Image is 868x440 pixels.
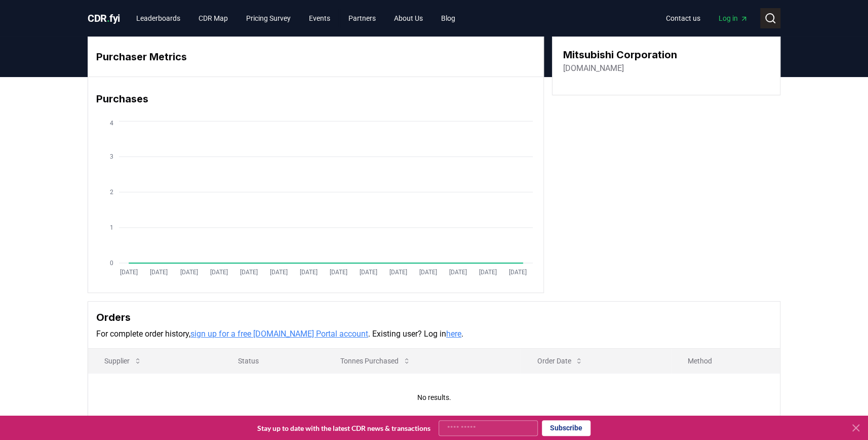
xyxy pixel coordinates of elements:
[190,329,368,339] a: sign up for a free [DOMAIN_NAME] Portal account
[230,356,315,366] p: Status
[110,189,113,196] tspan: 2
[330,269,347,276] tspan: [DATE]
[529,351,591,371] button: Order Date
[563,62,623,75] a: [DOMAIN_NAME]
[300,269,318,276] tspan: [DATE]
[270,269,288,276] tspan: [DATE]
[679,356,772,366] p: Method
[240,269,258,276] tspan: [DATE]
[479,269,497,276] tspan: [DATE]
[340,9,384,27] a: Partners
[389,269,407,276] tspan: [DATE]
[128,9,188,27] a: Leaderboards
[88,12,120,24] span: CDR fyi
[110,224,113,231] tspan: 1
[210,269,228,276] tspan: [DATE]
[180,269,198,276] tspan: [DATE]
[107,12,110,24] span: .
[449,269,467,276] tspan: [DATE]
[96,328,772,340] p: For complete order history, . Existing user? Log in .
[386,9,431,27] a: About Us
[238,9,299,27] a: Pricing Survey
[88,11,120,25] a: CDR.fyi
[110,153,113,160] tspan: 3
[509,269,527,276] tspan: [DATE]
[711,9,756,27] a: Log in
[719,13,748,23] span: Log in
[433,9,463,27] a: Blog
[360,269,377,276] tspan: [DATE]
[110,120,113,127] tspan: 4
[446,329,461,339] a: here
[88,373,780,422] td: No results.
[96,91,535,106] h3: Purchases
[658,9,756,27] nav: Main
[96,49,535,64] h3: Purchaser Metrics
[190,9,236,27] a: CDR Map
[563,47,677,62] h3: Mitsubishi Corporation
[128,9,463,27] nav: Main
[96,310,772,325] h3: Orders
[332,351,419,371] button: Tonnes Purchased
[419,269,437,276] tspan: [DATE]
[110,260,113,267] tspan: 0
[120,269,138,276] tspan: [DATE]
[150,269,168,276] tspan: [DATE]
[658,9,708,27] a: Contact us
[301,9,338,27] a: Events
[96,351,150,371] button: Supplier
